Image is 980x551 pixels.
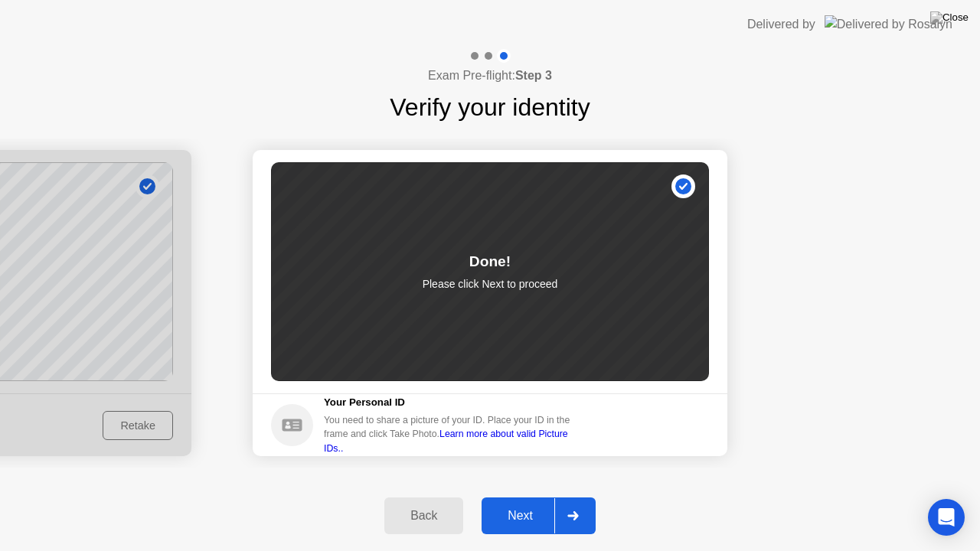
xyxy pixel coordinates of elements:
div: Done! [469,251,511,273]
button: Back [384,497,463,534]
div: Delivered by [747,15,815,34]
div: You need to share a picture of your ID. Place your ID in the frame and click Take Photo. [324,413,581,455]
button: Next [482,497,596,534]
p: Please click Next to proceed [423,276,558,292]
img: Close [930,11,969,24]
div: Open Intercom Messenger [928,499,965,536]
div: Back [389,509,459,523]
h5: Your Personal ID [324,395,581,410]
img: Delivered by Rosalyn [825,15,952,33]
b: Step 3 [515,69,552,82]
h4: Exam Pre-flight: [428,67,552,85]
h1: Verify your identity [390,89,590,126]
a: Learn more about valid Picture IDs.. [324,429,568,453]
div: Next [486,509,554,523]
